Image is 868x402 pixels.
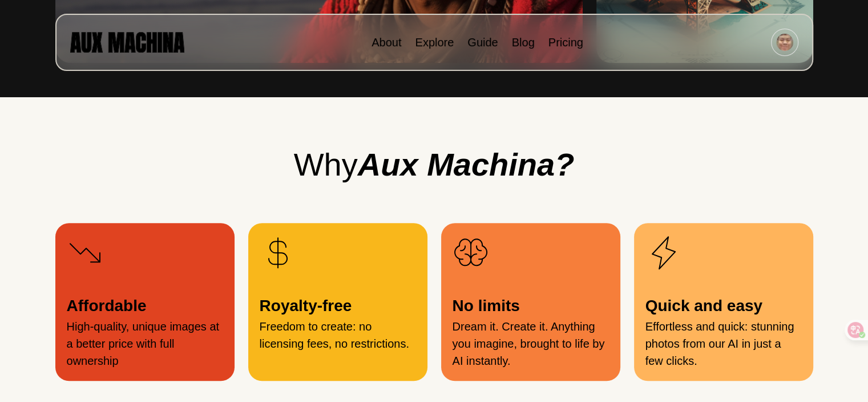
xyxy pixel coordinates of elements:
[372,36,401,49] a: About
[260,294,416,318] p: Royalty-free
[645,294,802,318] p: Quick and easy
[415,36,454,49] a: Explore
[70,32,184,52] img: AUX MACHINA
[453,294,609,318] p: No limits
[645,318,802,369] p: Effortless and quick: stunning photos from our AI in just a few clicks.
[55,141,813,189] h2: Why
[512,36,535,49] a: Blog
[67,318,223,369] p: High-quality, unique images at a better price with full ownership
[453,234,489,271] img: Cheeper
[548,36,583,49] a: Pricing
[67,294,223,318] p: Affordable
[260,234,296,271] img: Cheeper
[260,318,416,352] p: Freedom to create: no licensing fees, no restrictions.
[776,34,793,51] img: Avatar
[645,234,682,271] img: Cheeper
[67,234,103,271] img: Cheeper
[358,146,575,182] i: Aux Machina?
[467,36,498,49] a: Guide
[453,318,609,369] p: Dream it. Create it. Anything you imagine, brought to life by AI instantly.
